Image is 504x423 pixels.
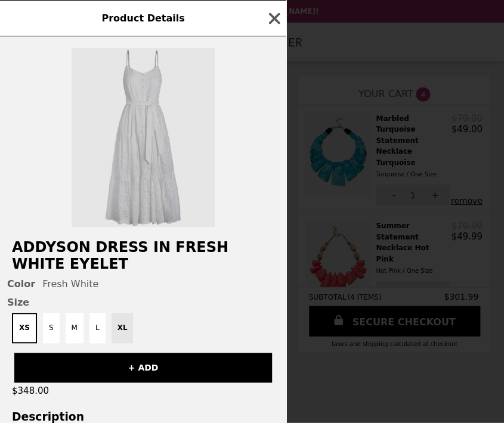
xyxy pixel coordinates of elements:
span: Size [7,297,279,308]
img: Fresh White / XS [72,48,215,227]
span: Color [7,278,35,290]
span: Product Details [101,13,184,24]
button: S [43,313,60,343]
button: M [66,313,84,343]
button: XS [12,313,37,343]
div: Fresh White [7,278,279,290]
button: L [89,313,106,343]
button: + ADD [14,353,272,382]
